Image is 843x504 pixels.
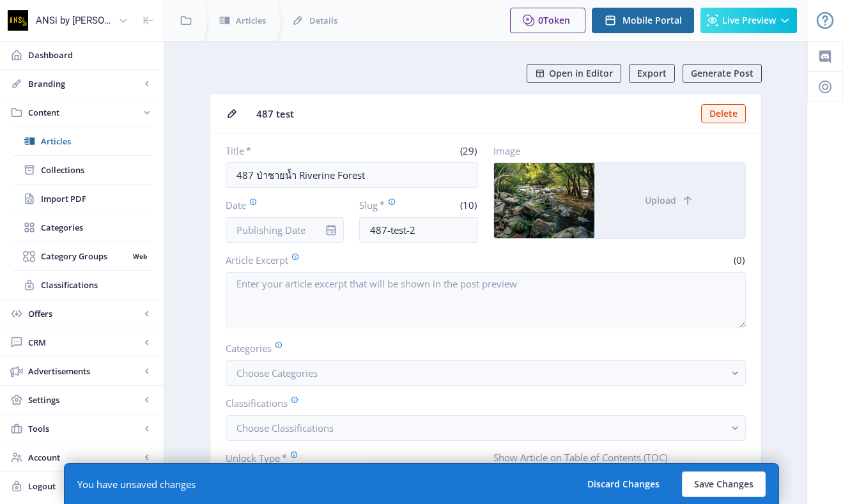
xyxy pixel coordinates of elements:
[28,393,141,406] span: Settings
[493,144,736,157] label: Image
[592,8,694,33] button: Mobile Portal
[28,307,141,320] span: Offers
[41,192,151,205] span: Import PDF
[575,471,672,497] button: Discard Changes
[226,217,344,243] input: Publishing Date
[226,253,481,267] label: Article Excerpt
[226,144,347,157] label: Title
[700,8,797,33] button: Live Preview
[41,135,151,148] span: Articles
[13,242,151,270] a: Category GroupsWeb
[8,10,28,31] img: properties.app_icon.png
[309,14,337,27] span: Details
[226,162,478,188] input: Type Article Title ...
[13,213,151,241] a: Categories
[28,451,141,464] span: Account
[691,68,754,79] span: Generate Post
[36,6,113,34] div: ANSi by [PERSON_NAME]
[683,64,762,83] button: Generate Post
[527,64,621,83] button: Open in Editor
[645,195,676,206] span: Upload
[458,199,478,211] span: (10)
[77,478,196,491] div: You have unsaved changes
[623,15,682,26] span: Mobile Portal
[549,68,613,79] span: Open in Editor
[128,250,151,263] nb-badge: Web
[28,480,153,493] span: Logout
[629,64,675,83] button: Export
[359,198,414,212] label: Slug
[28,336,141,349] span: CRM
[28,49,153,61] span: Dashboard
[41,164,151,176] span: Collections
[226,451,468,465] label: Unlock Type
[236,367,318,379] span: Choose Categories
[701,104,746,123] button: Delete
[226,396,736,410] label: Classifications
[594,163,745,238] button: Upload
[722,15,776,26] span: Live Preview
[359,217,478,243] input: this-is-how-a-slug-looks-like
[493,451,736,464] label: Show Article on Table of Contents (TOC)
[325,224,337,236] nb-icon: info
[236,422,334,434] span: Choose Classifications
[41,279,151,291] span: Classifications
[13,271,151,299] a: Classifications
[637,68,667,79] span: Export
[732,254,746,266] span: (0)
[256,107,693,121] span: 487 test
[41,221,151,234] span: Categories
[226,415,746,441] button: Choose Classifications
[13,127,151,155] a: Articles
[226,360,746,386] button: Choose Categories
[28,77,141,90] span: Branding
[543,14,570,26] span: Token
[510,8,585,33] button: 0Token
[28,106,141,119] span: Content
[458,144,478,157] span: (29)
[28,365,141,378] span: Advertisements
[236,14,266,27] span: Articles
[226,198,334,212] label: Date
[226,341,736,355] label: Categories
[13,185,151,213] a: Import PDF
[28,422,141,435] span: Tools
[41,250,128,263] span: Category Groups
[682,471,766,497] button: Save Changes
[13,156,151,184] a: Collections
